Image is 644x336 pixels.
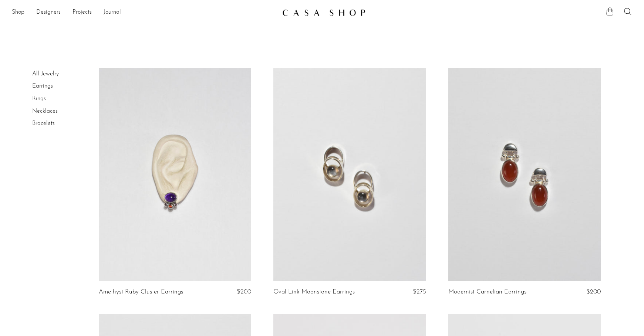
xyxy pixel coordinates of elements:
span: $275 [413,289,426,295]
a: Modernist Carnelian Earrings [448,289,526,295]
nav: Desktop navigation [12,6,276,19]
a: Oval Link Moonstone Earrings [273,289,355,295]
a: Rings [32,96,46,102]
a: Bracelets [32,121,55,126]
a: Earrings [32,83,53,89]
a: Amethyst Ruby Cluster Earrings [99,289,183,295]
a: Journal [104,8,121,17]
ul: NEW HEADER MENU [12,6,276,19]
a: Necklaces [32,108,58,114]
a: Designers [36,8,61,17]
a: Shop [12,8,24,17]
span: $200 [586,289,601,295]
span: $200 [237,289,251,295]
a: All Jewelry [32,71,59,77]
a: Projects [73,8,92,17]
